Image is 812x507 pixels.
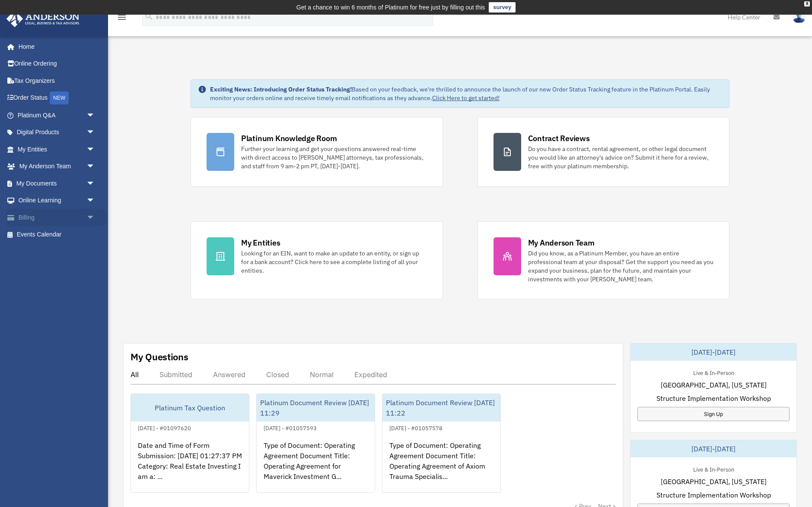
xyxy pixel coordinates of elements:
div: Live & In-Person [686,368,741,377]
div: Did you know, as a Platinum Member, you have an entire professional team at your disposal? Get th... [528,249,714,283]
div: Type of Document: Operating Agreement Document Title: Operating Agreement of Axiom Trauma Special... [382,433,500,501]
a: Contract Reviews Do you have a contract, rental agreement, or other legal document you would like... [478,117,730,187]
div: My Anderson Team [528,237,595,248]
div: All [131,370,139,379]
a: Online Learningarrow_drop_down [6,192,108,209]
a: menu [117,15,127,22]
div: NEW [50,91,69,104]
div: Submitted [159,370,192,379]
div: Live & In-Person [686,464,741,473]
span: arrow_drop_down [86,209,104,227]
div: [DATE]-[DATE] [630,440,796,457]
div: Do you have a contract, rental agreement, or other legal document you would like an attorney's ad... [528,145,714,170]
span: arrow_drop_down [86,107,104,124]
a: My Entitiesarrow_drop_down [6,141,108,158]
div: [DATE]-[DATE] [630,343,796,361]
span: arrow_drop_down [86,141,104,158]
a: Platinum Q&Aarrow_drop_down [6,107,108,124]
span: [GEOGRAPHIC_DATA], [US_STATE] [661,476,767,487]
span: [GEOGRAPHIC_DATA], [US_STATE] [661,380,767,390]
div: Closed [266,370,289,379]
div: Further your learning and get your questions answered real-time with direct access to [PERSON_NAM... [241,145,427,170]
a: Home [6,38,104,55]
a: Digital Productsarrow_drop_down [6,124,108,141]
a: Platinum Document Review [DATE] 11:22[DATE] - #01057578Type of Document: Operating Agreement Docu... [382,394,501,493]
div: Platinum Tax Question [131,394,249,422]
div: [DATE] - #01057578 [382,423,449,432]
div: Platinum Document Review [DATE] 11:22 [382,394,500,422]
img: Anderson Advisors Platinum Portal [4,10,82,27]
div: My Questions [131,350,188,363]
a: Platinum Document Review [DATE] 11:29[DATE] - #01057593Type of Document: Operating Agreement Docu... [256,394,375,493]
a: Tax Organizers [6,72,108,89]
span: arrow_drop_down [86,158,104,176]
a: Online Ordering [6,55,108,72]
div: Based on your feedback, we're thrilled to announce the launch of our new Order Status Tracking fe... [210,85,722,102]
div: [DATE] - #01057593 [257,423,324,432]
a: survey [489,2,516,13]
a: Billingarrow_drop_down [6,209,108,226]
a: Sign Up [637,407,790,421]
div: Looking for an EIN, want to make an update to an entity, or sign up for a bank account? Click her... [241,249,427,275]
div: Date and Time of Form Submission: [DATE] 01:27:37 PM Category: Real Estate Investing I am a: ... [131,433,249,501]
div: [DATE] - #01097620 [131,423,198,432]
div: Answered [213,370,245,379]
div: Expedited [354,370,387,379]
div: Get a chance to win 6 months of Platinum for free just by filling out this [296,2,485,13]
span: arrow_drop_down [86,192,104,210]
i: menu [117,12,127,22]
strong: Exciting News: Introducing Order Status Tracking! [210,85,352,93]
a: My Anderson Teamarrow_drop_down [6,158,108,175]
span: Structure Implementation Workshop [656,490,771,500]
i: search [144,12,154,21]
a: My Anderson Team Did you know, as a Platinum Member, you have an entire professional team at your... [478,221,730,299]
div: My Entities [241,237,280,248]
span: Structure Implementation Workshop [656,393,771,403]
a: Events Calendar [6,226,108,243]
span: arrow_drop_down [86,124,104,142]
div: close [804,1,810,6]
div: Platinum Knowledge Room [241,133,337,144]
a: Platinum Tax Question[DATE] - #01097620Date and Time of Form Submission: [DATE] 01:27:37 PM Categ... [131,394,249,493]
a: Order StatusNEW [6,89,108,107]
a: My Documentsarrow_drop_down [6,175,108,192]
div: Type of Document: Operating Agreement Document Title: Operating Agreement for Maverick Investment... [257,433,375,501]
a: Click Here to get started! [432,94,500,102]
span: arrow_drop_down [86,175,104,192]
a: Platinum Knowledge Room Further your learning and get your questions answered real-time with dire... [191,117,443,187]
div: Normal [310,370,334,379]
div: Contract Reviews [528,133,590,144]
img: User Pic [793,11,806,23]
div: Platinum Document Review [DATE] 11:29 [257,394,375,422]
a: My Entities Looking for an EIN, want to make an update to an entity, or sign up for a bank accoun... [191,221,443,299]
